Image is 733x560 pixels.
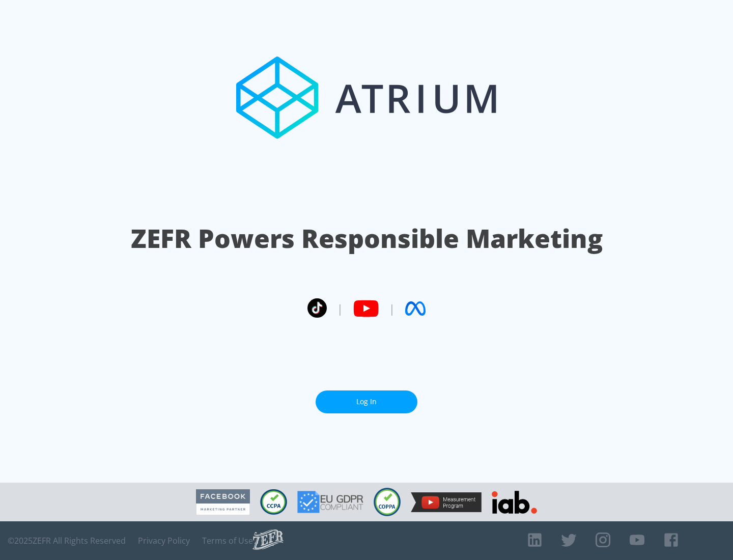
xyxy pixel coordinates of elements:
img: CCPA Compliant [260,489,287,515]
a: Privacy Policy [138,536,190,546]
img: IAB [492,491,537,514]
span: | [337,301,343,316]
img: YouTube Measurement Program [411,492,482,512]
h1: ZEFR Powers Responsible Marketing [131,221,603,256]
a: Terms of Use [202,536,253,546]
img: COPPA Compliant [374,488,401,516]
img: GDPR Compliant [297,491,363,513]
a: Log In [316,390,417,413]
span: © 2025 ZEFR All Rights Reserved [8,536,126,546]
span: | [389,301,395,316]
img: Facebook Marketing Partner [196,489,250,515]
